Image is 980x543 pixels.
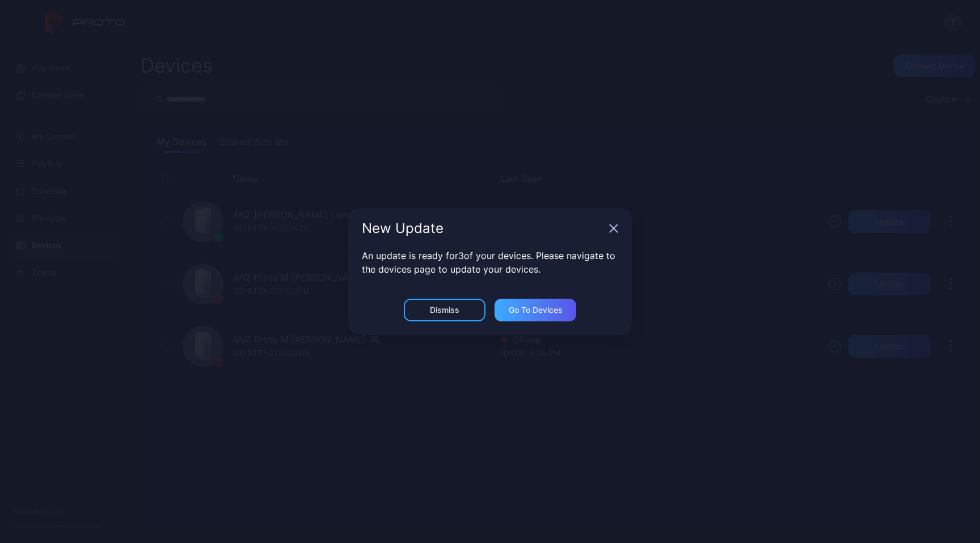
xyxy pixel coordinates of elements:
div: Dismiss [430,306,459,315]
div: Go to devices [509,306,563,315]
div: New Update [362,222,605,235]
p: An update is ready for 3 of your devices. Please navigate to the devices page to update your devi... [362,249,618,276]
button: Go to devices [495,299,576,321]
button: Dismiss [404,299,485,321]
